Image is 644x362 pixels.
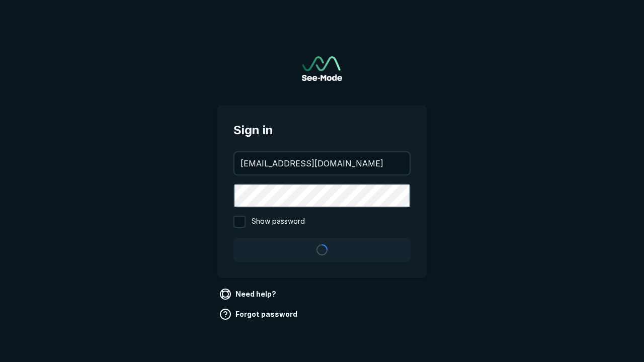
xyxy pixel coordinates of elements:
span: Show password [252,216,305,228]
span: Sign in [233,121,411,139]
input: your@email.com [234,152,410,174]
a: Need help? [217,286,280,302]
img: See-Mode Logo [302,56,342,81]
a: Forgot password [217,306,301,322]
a: Go to sign in [302,56,342,81]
